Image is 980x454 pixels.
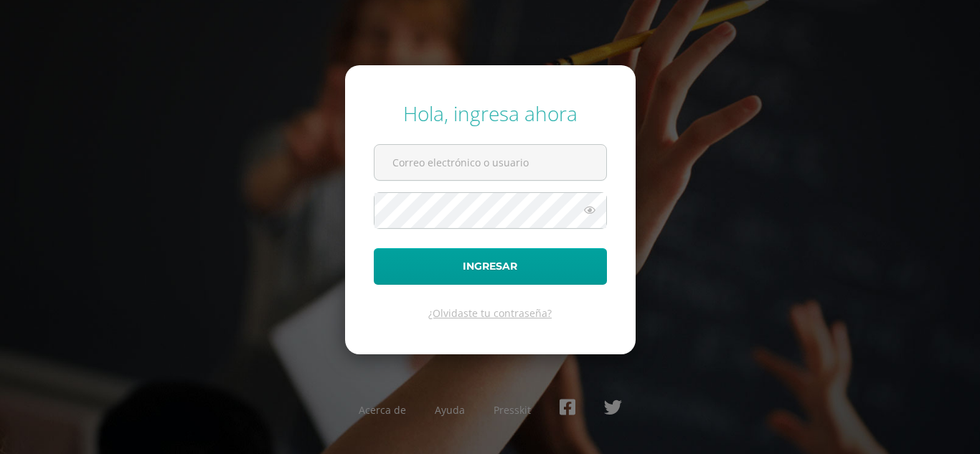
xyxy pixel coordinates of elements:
[374,145,606,180] input: Correo electrónico o usuario
[435,403,465,417] a: Ayuda
[494,403,531,417] a: Presskit
[359,403,406,417] a: Acerca de
[374,248,607,285] button: Ingresar
[374,100,607,127] div: Hola, ingresa ahora
[428,306,552,320] a: ¿Olvidaste tu contraseña?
